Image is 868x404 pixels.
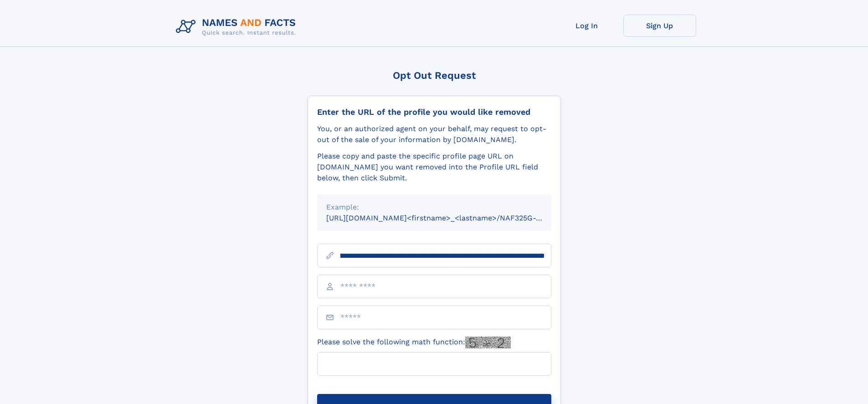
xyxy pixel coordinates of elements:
[326,214,569,222] small: [URL][DOMAIN_NAME]<firstname>_<lastname>/NAF325G-xxxxxxxx
[317,151,551,184] div: Please copy and paste the specific profile page URL on [DOMAIN_NAME] you want removed into the Pr...
[172,15,303,39] img: Logo Names and Facts
[317,337,511,348] label: Please solve the following math function:
[623,15,696,37] a: Sign Up
[550,15,623,37] a: Log In
[317,123,551,145] div: You, or an authorized agent on your behalf, may request to opt-out of the sale of your informatio...
[326,202,542,213] div: Example:
[308,70,561,81] div: Opt Out Request
[317,107,551,117] div: Enter the URL of the profile you would like removed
